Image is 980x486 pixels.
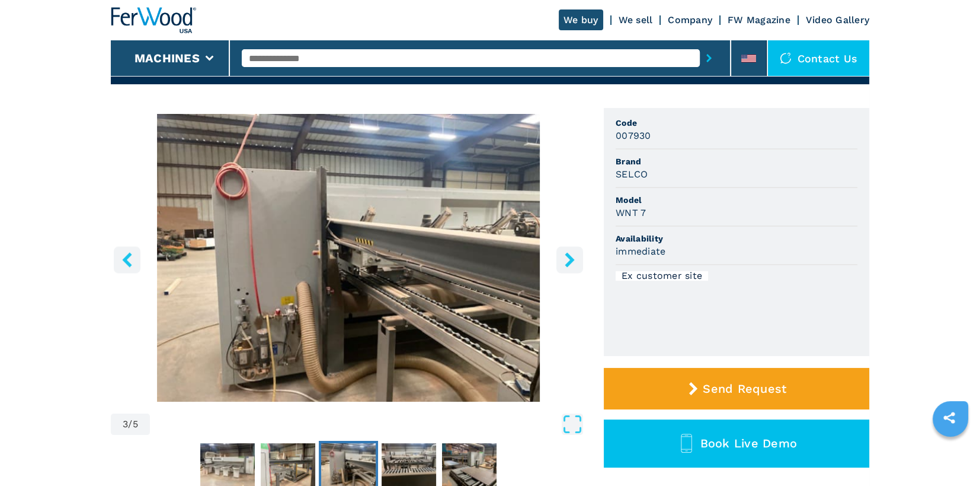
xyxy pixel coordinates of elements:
[111,114,586,402] img: Automatic Rear Loading Panel Saws SELCO WNT 7
[382,443,436,486] img: 6e0c4b4344c82048df93d2687862a7e5
[616,233,857,244] span: Availability
[556,246,583,273] button: right-button
[930,433,971,477] iframe: Chat
[668,14,712,26] a: Company
[616,167,648,181] h3: SELCO
[442,443,497,486] img: 7bf31dcd8b95d13210d1a554b415c67a
[768,40,870,76] div: Contact us
[134,51,200,65] button: Machines
[114,246,140,273] button: left-button
[111,7,196,33] img: Ferwood
[559,9,603,30] a: We buy
[616,194,857,206] span: Model
[261,443,315,486] img: 6de2089d8e157302e45fcb59b3d871b1
[616,206,646,220] h3: WNT 7
[616,244,665,258] h3: immediate
[728,14,790,26] a: FW Magazine
[700,436,798,450] span: Book Live Demo
[934,403,964,433] a: sharethis
[619,14,653,26] a: We sell
[616,271,708,281] div: Ex customer site
[616,155,857,167] span: Brand
[780,52,792,64] img: Contact us
[123,420,128,429] span: 3
[604,368,869,409] button: Send Request
[153,414,583,435] button: Open Fullscreen
[200,443,255,486] img: d95896908e297f6a6adfd03bb8722eac
[700,45,718,72] button: submit-button
[604,420,869,468] button: Book Live Demo
[806,14,869,26] a: Video Gallery
[111,114,586,402] div: Go to Slide 3
[133,420,138,429] span: 5
[703,382,786,396] span: Send Request
[321,443,376,486] img: 807622a7f972a870918944e9a8442fdd
[616,117,857,129] span: Code
[128,420,132,429] span: /
[616,129,651,142] h3: 007930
